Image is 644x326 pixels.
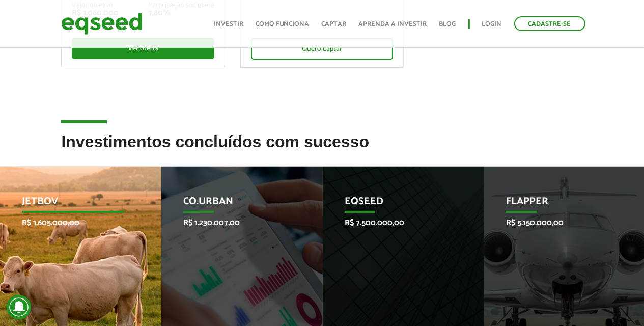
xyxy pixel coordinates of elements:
p: Co.Urban [183,196,286,213]
p: R$ 5.150.000,00 [506,218,608,228]
p: R$ 1.230.007,00 [183,218,286,228]
p: R$ 7.500.000,00 [345,218,447,228]
a: Aprenda a investir [359,21,427,28]
img: EqSeed [61,10,143,37]
p: R$ 1.605.000,00 [22,218,124,228]
p: JetBov [22,196,124,213]
div: Quero captar [251,38,393,60]
p: EqSeed [345,196,447,213]
a: Investir [214,21,243,28]
a: Como funciona [256,21,310,28]
a: Blog [439,21,456,28]
p: Flapper [506,196,608,213]
a: Login [482,21,502,28]
a: Captar [322,21,347,28]
a: Cadastre-se [514,16,585,31]
h2: Investimentos concluídos com sucesso [61,133,582,166]
div: Ver oferta [72,38,214,59]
